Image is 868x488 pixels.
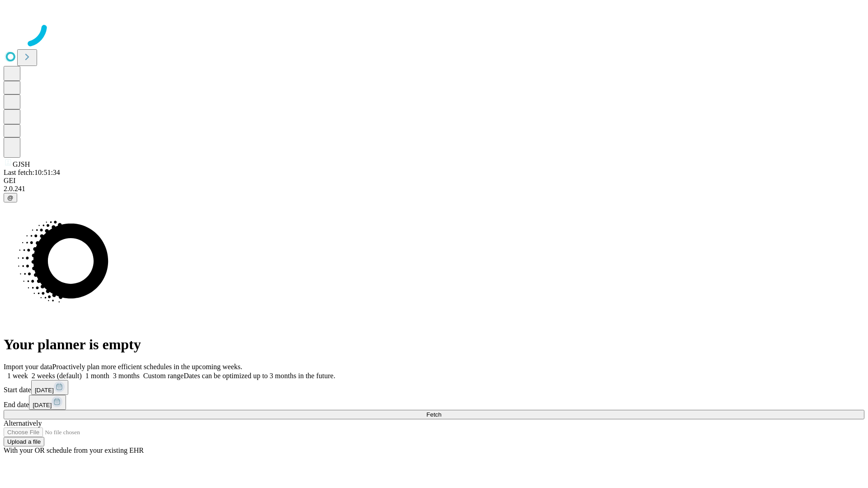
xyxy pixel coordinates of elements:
[29,395,66,410] button: [DATE]
[4,185,864,193] div: 2.0.241
[4,169,60,176] span: Last fetch: 10:51:34
[7,372,28,380] span: 1 week
[4,177,864,185] div: GEI
[4,363,52,371] span: Import your data
[7,194,14,201] span: @
[52,363,242,371] span: Proactively plan more efficient schedules in the upcoming weeks.
[4,446,144,454] span: With your OR schedule from your existing EHR
[4,437,44,446] button: Upload a file
[4,193,17,202] button: @
[33,402,52,408] span: [DATE]
[4,336,864,353] h1: Your planner is empty
[35,387,54,394] span: [DATE]
[184,372,335,380] span: Dates can be optimized up to 3 months in the future.
[4,395,864,410] div: End date
[31,380,68,395] button: [DATE]
[32,372,82,380] span: 2 weeks (default)
[426,411,441,418] span: Fetch
[4,380,864,395] div: Start date
[4,410,864,419] button: Fetch
[13,160,30,168] span: GJSH
[4,419,42,427] span: Alternatively
[143,372,184,380] span: Custom range
[85,372,109,380] span: 1 month
[113,372,140,380] span: 3 months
